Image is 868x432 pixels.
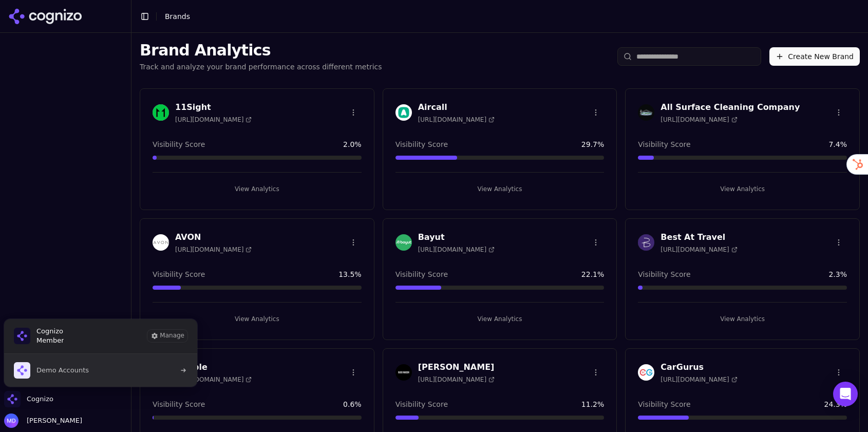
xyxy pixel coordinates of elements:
img: 11Sight [153,104,169,121]
h3: 11Sight [175,101,252,114]
span: 29.7 % [581,139,604,149]
h3: Bayut [418,231,495,243]
span: Brands [165,12,190,21]
button: Create New Brand [769,47,860,66]
span: 2.3 % [828,269,847,279]
button: View Analytics [395,311,605,327]
h1: Brand Analytics [140,41,382,60]
h3: Aircall [418,101,495,114]
div: List of all organization memberships [4,353,198,387]
p: Track and analyze your brand performance across different metrics [140,62,382,72]
h3: [PERSON_NAME] [418,361,495,373]
span: 7.4 % [828,139,847,149]
span: Visibility Score [638,399,690,409]
span: [URL][DOMAIN_NAME] [661,246,737,254]
span: Visibility Score [153,139,205,149]
img: Demo Accounts [14,362,30,379]
button: View Analytics [153,181,362,197]
span: Visibility Score [638,269,690,279]
div: Cognizo is active [4,319,197,387]
span: 22.1 % [581,269,604,279]
button: View Analytics [395,181,605,197]
button: View Analytics [153,311,362,327]
h3: Bubble [175,361,252,373]
span: 13.5 % [338,269,361,279]
span: Visibility Score [395,269,448,279]
button: View Analytics [638,181,847,197]
span: [URL][DOMAIN_NAME] [418,375,495,384]
button: Close organization switcher [4,391,53,407]
h3: Best At Travel [661,231,737,243]
span: [URL][DOMAIN_NAME] [661,375,737,384]
img: Cognizo [4,391,21,407]
img: Bayut [395,234,412,251]
span: Cognizo [27,395,53,404]
span: 11.2 % [581,399,604,409]
span: 0.6 % [343,399,362,409]
span: [URL][DOMAIN_NAME] [418,246,495,254]
img: Melissa Dowd [4,414,18,428]
span: [URL][DOMAIN_NAME] [175,116,252,124]
h3: CarGurus [661,361,737,373]
img: AVON [153,234,169,251]
span: [URL][DOMAIN_NAME] [175,375,252,384]
img: Cognizo [14,328,30,344]
nav: breadcrumb [165,11,190,22]
span: [URL][DOMAIN_NAME] [661,116,737,124]
span: Cognizo [36,327,64,336]
span: [URL][DOMAIN_NAME] [418,116,495,124]
span: Visibility Score [153,269,205,279]
span: Member [36,336,64,345]
img: CarGurus [638,364,654,381]
span: Visibility Score [153,399,205,409]
img: All Surface Cleaning Company [638,104,654,121]
span: 2.0 % [343,139,362,149]
span: 24.3 % [824,399,847,409]
button: View Analytics [638,311,847,327]
span: Visibility Score [638,139,690,149]
span: [PERSON_NAME] [23,416,82,425]
span: Visibility Score [395,399,448,409]
button: Manage [147,330,187,342]
img: Best At Travel [638,234,654,251]
button: Open user button [4,414,82,428]
img: Buck Mason [395,364,412,381]
img: Aircall [395,104,412,121]
span: [URL][DOMAIN_NAME] [175,246,252,254]
h3: AVON [175,231,252,243]
span: Visibility Score [395,139,448,149]
span: Demo Accounts [36,366,89,375]
div: Open Intercom Messenger [833,382,858,406]
h3: All Surface Cleaning Company [661,101,800,114]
